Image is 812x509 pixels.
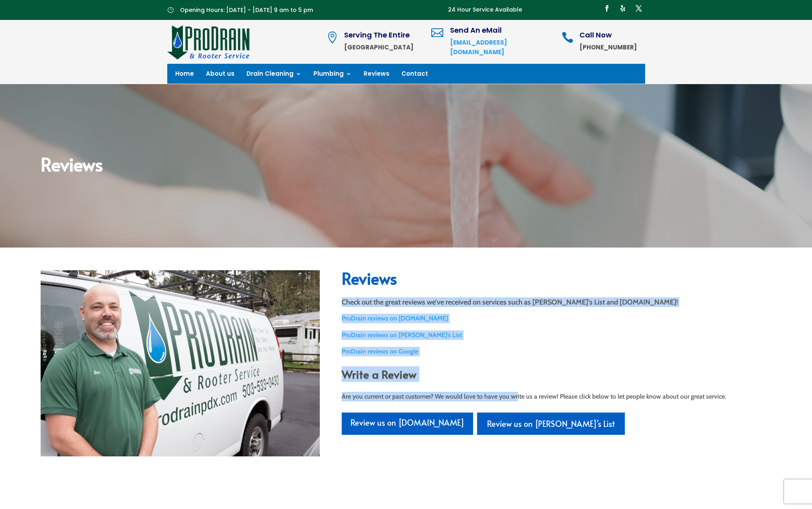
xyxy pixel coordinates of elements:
span: Serving The Entire [344,30,410,40]
a: About us [206,71,235,80]
a: Contact [401,71,428,80]
p: 24 Hour Service Available [448,5,522,15]
a: Home [175,71,194,80]
a: ProDrain reviews on Google [342,348,418,355]
span: } [167,7,174,13]
span:  [431,27,443,39]
p: Check out the great reviews we’ve received on services such as [PERSON_NAME]’s List and [DOMAIN_N... [342,297,771,307]
span: Call Now [579,30,612,40]
a: ProDrain reviews on [DOMAIN_NAME] [342,314,448,322]
a: Reviews [364,71,389,80]
a: Review us on [DOMAIN_NAME] [342,413,473,435]
img: site-logo-100h [167,24,250,60]
a: Follow on Facebook [601,2,613,15]
img: _MG_4155_1 [41,270,320,456]
h2: Write a Review [342,368,771,385]
span: Send An eMail [450,25,502,35]
a: Drain Cleaning [247,71,301,80]
strong: [PHONE_NUMBER] [579,43,637,51]
a: ProDrain reviews on [PERSON_NAME]’s List [342,331,462,339]
a: Review us on [PERSON_NAME]'s List [477,413,625,435]
span:  [562,31,573,43]
a: Plumbing [313,71,352,80]
a: Follow on X [632,2,645,15]
a: [EMAIL_ADDRESS][DOMAIN_NAME] [450,38,507,56]
span:  [326,31,338,43]
h2: Reviews [342,270,771,290]
p: Are you current or past customer? We would love to have you write us a review! Please click below... [342,392,771,401]
h2: Reviews [41,155,771,177]
a: Follow on Yelp [616,2,629,15]
span: Opening Hours: [DATE] - [DATE] 9 am to 5 pm [180,6,313,14]
strong: [GEOGRAPHIC_DATA] [344,43,413,51]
